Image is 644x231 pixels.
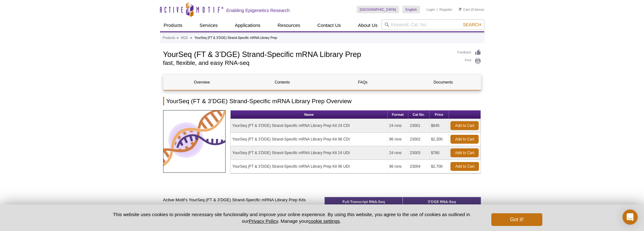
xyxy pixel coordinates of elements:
td: 24 rxns [388,146,408,160]
button: Search [461,22,483,28]
button: cookie settings [308,218,340,224]
a: Products [163,35,175,41]
a: Overview [163,75,240,90]
td: YourSeq (FT & 3’DGE) Strand-Specific mRNA Library Prep Kit 24 UDI [231,146,387,160]
p: Active Motif’s YourSeq (FT & 3’DGE) Strand-Specific mRNA Library Prep Kits provide a fast and eas... [163,197,320,216]
td: 23003 [408,146,430,160]
td: 23004 [408,160,430,173]
td: 96 rxns [388,133,408,146]
a: Applications [231,19,264,31]
a: Products [160,19,186,31]
input: Keyword, Cat. No. [381,19,484,30]
a: Add to Cart [450,135,479,144]
a: Contact Us [314,19,345,31]
td: 23001 [408,119,430,133]
a: Cart [459,7,470,12]
li: » [190,36,192,40]
a: Documents [405,75,482,90]
li: YourSeq (FT & 3’DGE) Strand-Specific mRNA Library Prep [194,36,277,40]
a: Add to Cart [450,121,479,130]
th: Format [388,110,408,119]
td: YourSeq (FT & 3’DGE) Strand-Specific mRNA Library Prep Kit 96 UDI [231,160,387,173]
th: Cat No. [408,110,430,119]
img: Your Cart [459,8,462,11]
a: About Us [354,19,381,31]
a: Add to Cart [450,148,479,157]
a: Login [426,7,435,12]
li: | [437,6,438,13]
a: Add to Cart [450,162,479,171]
td: 96 rxns [388,160,408,173]
button: Got it! [491,213,542,226]
a: Print [457,58,481,65]
h2: Enabling Epigenetics Research [226,8,290,13]
a: Privacy Policy [249,218,278,224]
th: Name [231,110,387,119]
a: Feedback [457,49,481,56]
td: $2,700 [430,160,449,173]
th: Price [430,110,449,119]
a: English [402,6,420,13]
a: Services [196,19,222,31]
td: 23002 [408,133,430,146]
a: Resources [274,19,304,31]
li: (0 items) [459,6,484,13]
div: Open Intercom Messenger [622,209,638,225]
td: $2,300 [430,133,449,146]
span: Search [463,22,481,27]
td: YourSeq (FT & 3’DGE) Strand-Specific mRNA Library Prep Kit 24 CDI [231,119,387,133]
a: Contents [244,75,321,90]
p: This website uses cookies to provide necessary site functionality and improve your online experie... [102,211,481,224]
td: 24 rxns [388,119,408,133]
a: Register [439,7,452,12]
h2: fast, flexible, and easy RNA-seq [163,60,451,66]
td: $645 [430,119,449,133]
li: » [177,36,179,40]
td: $780 [430,146,449,160]
a: [GEOGRAPHIC_DATA] [357,6,399,13]
td: YourSeq (FT & 3’DGE) Strand-Specific mRNA Library Prep Kit 96 CDI [231,133,387,146]
a: NGS [181,35,188,41]
h2: YourSeq (FT & 3’DGE) Strand-Specific mRNA Library Prep Overview [163,97,481,105]
img: RNA-Seq Services [163,110,226,173]
h1: YourSeq (FT & 3’DGE) Strand-Specific mRNA Library Prep [163,49,451,59]
a: FAQs [324,75,401,90]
